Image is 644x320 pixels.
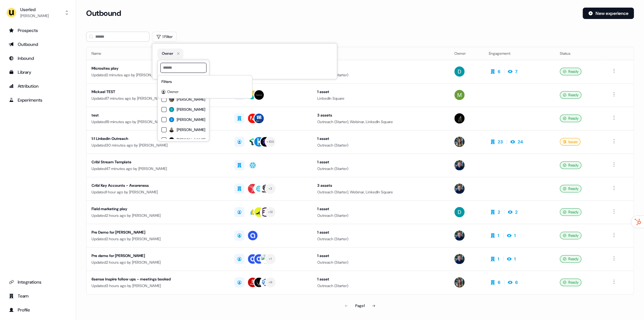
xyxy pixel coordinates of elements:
[498,139,503,145] div: 23
[317,65,444,72] div: 1 asset
[317,276,444,282] div: 1 asset
[268,186,272,191] div: + 2
[267,139,274,145] div: + 103
[560,185,581,192] div: Ready
[317,182,444,189] div: 3 assets
[9,27,67,34] div: Prospects
[92,229,224,235] div: Pre Demo for [PERSON_NAME]
[169,117,174,122] img: member avatar
[268,209,273,215] div: + 12
[92,112,224,118] div: test
[9,307,67,313] div: Profile
[9,41,67,47] div: Outbound
[92,253,224,259] div: Pre demo for [PERSON_NAME]
[169,137,174,142] img: member avatar
[169,97,174,102] img: member avatar
[9,279,67,285] div: Integrations
[92,166,224,172] div: Updated 47 minutes ago by [PERSON_NAME]
[317,72,444,78] div: Outreach (Starter)
[454,113,464,123] img: Henry
[583,8,634,19] button: New experience
[5,67,71,77] a: Go to templates
[317,259,444,266] div: Outreach (Starter)
[92,182,224,189] div: Cribl Key Accounts - Awareness
[454,160,464,170] img: James
[92,206,224,212] div: Field marketing play
[5,95,71,105] a: Go to experiments
[9,97,67,103] div: Experiments
[560,232,581,239] div: Ready
[317,236,444,242] div: Outreach (Starter)
[5,81,71,91] a: Go to attribution
[92,212,224,219] div: Updated 2 hours ago by [PERSON_NAME]
[560,138,580,146] div: Issues
[498,209,500,215] div: 2
[317,159,444,165] div: 1 asset
[92,159,224,165] div: Cribl Stream Template
[9,69,67,75] div: Library
[514,256,516,262] div: 1
[152,32,177,42] button: 1 Filter
[317,229,444,235] div: 1 asset
[169,127,174,132] img: member avatar
[454,207,464,217] img: David
[92,89,224,95] div: Mickael TEST
[560,115,581,122] div: Ready
[159,77,251,87] div: Filters
[560,161,581,169] div: Ready
[92,276,224,282] div: 6sense Inspire follow ups - meetings booked
[454,184,464,194] img: James
[5,291,71,301] a: Go to team
[454,66,464,77] img: David
[560,255,581,263] div: Ready
[515,279,518,285] div: 6
[355,303,365,309] div: Page 1
[92,72,224,78] div: Updated 2 minutes ago by [PERSON_NAME]
[167,89,179,94] span: Owner
[177,107,205,112] span: [PERSON_NAME]
[555,47,605,60] th: Status
[454,277,464,287] img: Charlotte
[177,117,205,122] span: [PERSON_NAME]
[20,13,49,19] div: [PERSON_NAME]
[20,6,49,13] div: Userled
[518,139,523,145] div: 24
[268,279,273,285] div: + 6
[454,254,464,264] img: James
[515,209,518,215] div: 2
[5,25,71,35] a: Go to prospects
[9,293,67,299] div: Team
[317,206,444,212] div: 1 asset
[9,55,67,61] div: Inbound
[317,89,444,95] div: 1 asset
[498,279,500,285] div: 6
[317,119,444,125] div: Outreach (Starter), Webinar, LinkedIn Square
[317,142,444,148] div: Outreach (Starter)
[92,135,224,142] div: 1:1 Linkedin Outreach
[498,68,500,75] div: 6
[317,95,444,102] div: LinkedIn Square
[317,135,444,142] div: 1 asset
[9,83,67,89] div: Attribution
[5,39,71,49] a: Go to outbound experience
[454,230,464,241] img: James
[317,166,444,172] div: Outreach (Starter)
[157,75,252,98] div: Add Filter
[5,305,71,315] a: Go to profile
[560,279,581,286] div: Ready
[92,189,224,195] div: Updated 1 hour ago by [PERSON_NAME]
[317,189,444,195] div: Outreach (Starter), Webinar, LinkedIn Square
[454,90,464,100] img: Mickael
[92,236,224,242] div: Updated 2 hours ago by [PERSON_NAME]
[86,47,229,60] th: Name
[92,283,224,289] div: Updated 3 hours ago by [PERSON_NAME]
[86,9,121,18] h3: Outbound
[92,259,224,266] div: Updated 2 hours ago by [PERSON_NAME]
[560,91,581,99] div: Ready
[317,253,444,259] div: 1 asset
[317,283,444,289] div: Outreach (Starter)
[92,95,224,102] div: Updated 17 minutes ago by [PERSON_NAME]
[5,277,71,287] a: Go to integrations
[5,53,71,63] a: Go to Inbound
[177,137,205,142] span: [PERSON_NAME]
